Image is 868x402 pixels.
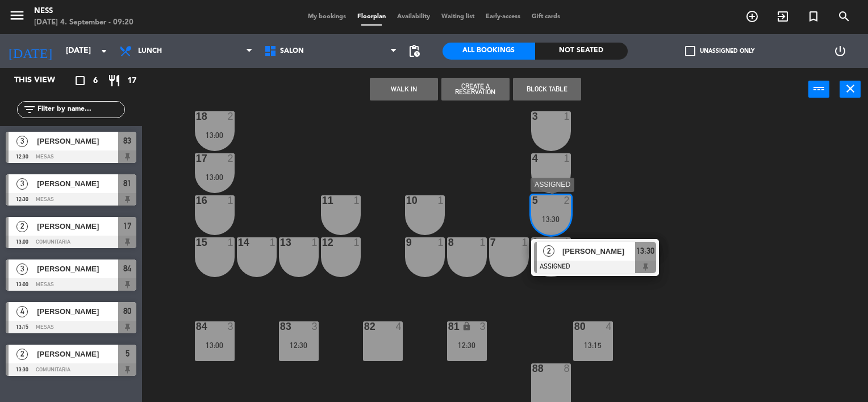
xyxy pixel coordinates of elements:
[447,341,487,349] div: 12:30
[123,177,131,190] span: 81
[441,78,510,101] button: Create a Reservation
[123,262,131,275] span: 84
[227,237,234,248] div: 1
[196,111,197,122] div: 18
[195,131,235,139] div: 13:00
[322,237,323,248] div: 12
[840,81,861,98] button: close
[532,153,533,164] div: 4
[23,103,36,116] i: filter_list
[123,134,131,148] span: 83
[302,14,352,20] span: My bookings
[279,341,319,349] div: 12:30
[364,321,365,332] div: 82
[195,341,235,349] div: 13:00
[532,363,533,374] div: 88
[227,153,234,164] div: 2
[479,237,486,248] div: 1
[745,10,759,23] i: add_circle_outline
[391,14,436,20] span: Availability
[436,14,480,20] span: Waiting list
[837,10,851,23] i: search
[370,78,438,101] button: WALK IN
[227,195,234,206] div: 1
[127,74,136,87] span: 17
[531,215,571,223] div: 13:30
[16,306,28,317] span: 4
[97,44,111,58] i: arrow_drop_down
[9,7,26,28] button: menu
[16,349,28,360] span: 2
[776,10,790,23] i: exit_to_app
[685,46,754,56] label: Unassigned only
[685,46,695,56] span: check_box_outline_blank
[196,237,197,248] div: 15
[480,14,526,20] span: Early-access
[443,43,535,60] div: All Bookings
[407,44,421,58] span: pending_actions
[37,178,118,190] span: [PERSON_NAME]
[138,47,162,55] span: Lunch
[37,263,118,275] span: [PERSON_NAME]
[479,321,486,332] div: 3
[123,304,131,318] span: 80
[606,321,612,332] div: 4
[322,195,323,206] div: 11
[513,78,581,101] button: Block Table
[353,237,360,248] div: 1
[6,74,82,87] div: This view
[73,74,87,87] i: crop_square
[833,44,847,58] i: power_settings_new
[37,220,118,232] span: [PERSON_NAME]
[311,321,318,332] div: 3
[807,10,820,23] i: turned_in_not
[36,103,124,116] input: Filter by name...
[437,237,444,248] div: 1
[562,245,635,257] span: [PERSON_NAME]
[532,237,533,248] div: 6
[526,14,566,20] span: Gift cards
[16,136,28,147] span: 3
[280,321,281,332] div: 83
[564,237,570,248] div: 1
[37,305,118,317] span: [PERSON_NAME]
[564,363,570,374] div: 8
[521,237,528,248] div: 1
[107,74,121,87] i: restaurant
[126,347,130,361] span: 5
[196,321,197,332] div: 84
[406,237,407,248] div: 9
[573,341,613,349] div: 13:15
[227,321,234,332] div: 3
[535,43,628,60] div: Not seated
[462,321,471,331] i: lock
[448,321,449,332] div: 81
[9,7,26,24] i: menu
[280,47,304,55] span: SALON
[543,245,554,257] span: 2
[311,237,318,248] div: 1
[37,135,118,147] span: [PERSON_NAME]
[195,173,235,181] div: 13:00
[16,221,28,232] span: 2
[531,178,574,192] div: ASSIGNED
[34,17,133,28] div: [DATE] 4. September - 09:20
[406,195,407,206] div: 10
[564,153,570,164] div: 1
[34,6,133,17] div: Ness
[37,348,118,360] span: [PERSON_NAME]
[844,82,857,95] i: close
[812,82,826,95] i: power_input
[448,237,449,248] div: 8
[636,244,654,258] span: 13:30
[269,237,276,248] div: 1
[532,195,533,206] div: 5
[490,237,491,248] div: 7
[564,195,570,206] div: 2
[395,321,402,332] div: 4
[196,153,197,164] div: 17
[353,195,360,206] div: 1
[227,111,234,122] div: 2
[123,219,131,233] span: 17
